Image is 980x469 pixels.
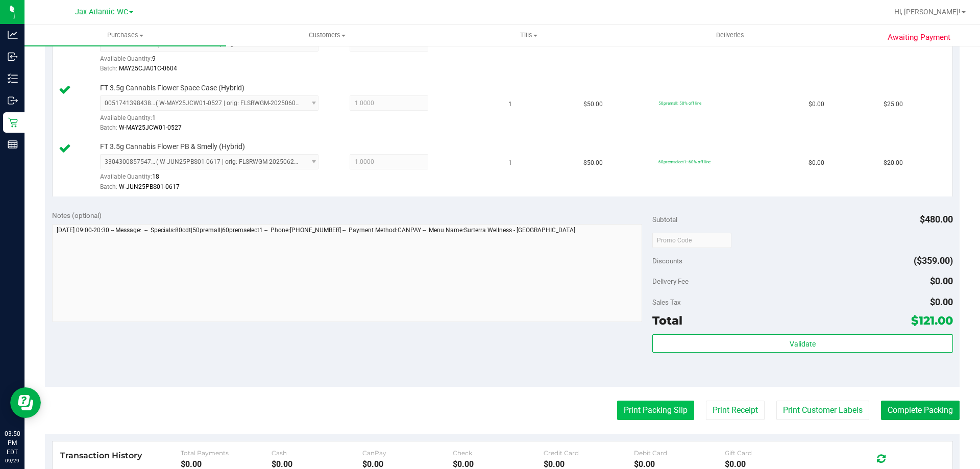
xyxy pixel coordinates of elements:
span: Notes (optional) [52,211,102,219]
button: Print Receipt [706,401,765,420]
span: 18 [152,173,159,180]
div: $0.00 [634,459,725,469]
span: FT 3.5g Cannabis Flower Space Case (Hybrid) [100,83,244,93]
span: Sales Tax [652,298,681,306]
span: $25.00 [884,100,903,109]
button: Validate [652,334,952,353]
span: Validate [790,340,816,348]
div: CanPay [362,449,453,457]
p: 09/29 [5,457,20,464]
span: Tills [428,31,629,40]
span: Discounts [652,252,682,270]
div: $0.00 [453,459,544,469]
input: Promo Code [652,233,731,248]
div: Debit Card [634,449,725,457]
inline-svg: Retail [8,117,18,128]
span: Hi, [PERSON_NAME]! [894,8,961,16]
span: Batch: [100,65,117,72]
span: Batch: [100,183,117,190]
span: 1 [152,114,156,121]
div: $0.00 [725,459,816,469]
span: 1 [508,100,512,109]
span: Subtotal [652,215,677,224]
button: Print Customer Labels [776,401,869,420]
span: $480.00 [920,214,953,225]
span: $0.00 [808,100,824,109]
span: Batch: [100,124,117,131]
span: $0.00 [930,297,953,307]
span: $50.00 [583,158,603,168]
inline-svg: Inbound [8,52,18,62]
span: $0.00 [808,158,824,168]
div: $0.00 [362,459,453,469]
div: Check [453,449,544,457]
button: Complete Packing [881,401,960,420]
div: Available Quantity: [100,52,330,71]
span: 60premselect1: 60% off line [658,159,710,164]
p: 03:50 PM EDT [5,429,20,457]
div: Total Payments [181,449,272,457]
div: Available Quantity: [100,169,330,189]
button: Print Packing Slip [617,401,694,420]
span: 9 [152,55,156,62]
inline-svg: Analytics [8,30,18,40]
div: Cash [272,449,362,457]
span: $0.00 [930,276,953,286]
span: W-JUN25PBS01-0617 [119,183,180,190]
iframe: Resource center [10,387,41,418]
span: FT 3.5g Cannabis Flower PB & Smelly (Hybrid) [100,142,245,152]
a: Tills [428,24,629,46]
span: W-MAY25JCW01-0527 [119,124,182,131]
div: Gift Card [725,449,816,457]
inline-svg: Inventory [8,73,18,84]
span: $50.00 [583,100,603,109]
div: $0.00 [181,459,272,469]
div: Credit Card [544,449,634,457]
span: $121.00 [911,313,953,328]
span: 1 [508,158,512,168]
span: Deliveries [702,31,758,40]
inline-svg: Reports [8,139,18,150]
span: Customers [227,31,427,40]
span: Awaiting Payment [888,32,950,43]
div: $0.00 [544,459,634,469]
a: Customers [226,24,428,46]
span: Total [652,313,682,328]
div: $0.00 [272,459,362,469]
div: Available Quantity: [100,111,330,131]
span: 50premall: 50% off line [658,101,701,106]
span: $20.00 [884,158,903,168]
a: Purchases [24,24,226,46]
a: Deliveries [629,24,831,46]
span: Purchases [24,31,226,40]
span: Jax Atlantic WC [75,8,128,16]
span: MAY25CJA01C-0604 [119,65,177,72]
span: Delivery Fee [652,277,689,285]
span: ($359.00) [914,255,953,266]
inline-svg: Outbound [8,95,18,106]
